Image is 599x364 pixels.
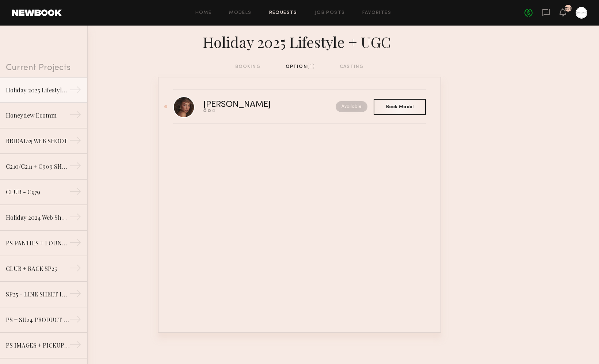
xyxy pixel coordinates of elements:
[6,86,69,95] div: Holiday 2025 Lifestyle + UGC
[386,105,414,109] span: Book Model
[6,341,69,350] div: PS IMAGES + PICKUP PRODUCT
[6,315,69,324] div: PS + SU24 PRODUCT PICKUP
[362,11,391,15] a: Favorites
[69,237,81,251] div: →
[315,11,345,15] a: Job Posts
[69,313,81,328] div: →
[6,264,69,273] div: CLUB + RACK SP25
[69,288,81,302] div: →
[69,262,81,277] div: →
[6,137,69,145] div: BRIDAL25 WEB SHOOT
[173,90,426,124] a: [PERSON_NAME]Available
[69,160,81,175] div: →
[6,111,69,120] div: Honeydew Ecomm
[69,84,81,99] div: →
[203,101,303,109] div: [PERSON_NAME]
[195,11,212,15] a: Home
[69,185,81,200] div: →
[69,211,81,226] div: →
[158,31,441,51] div: Holiday 2025 Lifestyle + UGC
[565,7,572,11] div: 253
[6,213,69,222] div: Holiday 2024 Web Shoot
[69,109,81,123] div: →
[6,188,69,196] div: CLUB - C979
[6,239,69,248] div: PS PANTIES + LOUNGE PICKUP PRODUCT
[69,134,81,149] div: →
[6,290,69,299] div: SP25 - LINE SHEET IMAGES
[6,162,69,171] div: C210/C211 + C909 SHOOT
[336,101,367,112] nb-request-status: Available
[69,339,81,353] div: →
[269,11,297,15] a: Requests
[229,11,251,15] a: Models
